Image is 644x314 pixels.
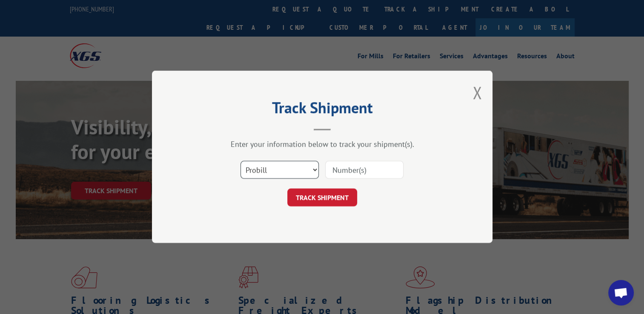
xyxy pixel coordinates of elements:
h2: Track Shipment [195,102,450,118]
button: TRACK SHIPMENT [287,189,357,207]
div: Open chat [608,280,634,305]
input: Number(s) [325,161,404,179]
div: Enter your information below to track your shipment(s). [195,140,450,149]
button: Close modal [472,81,482,104]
